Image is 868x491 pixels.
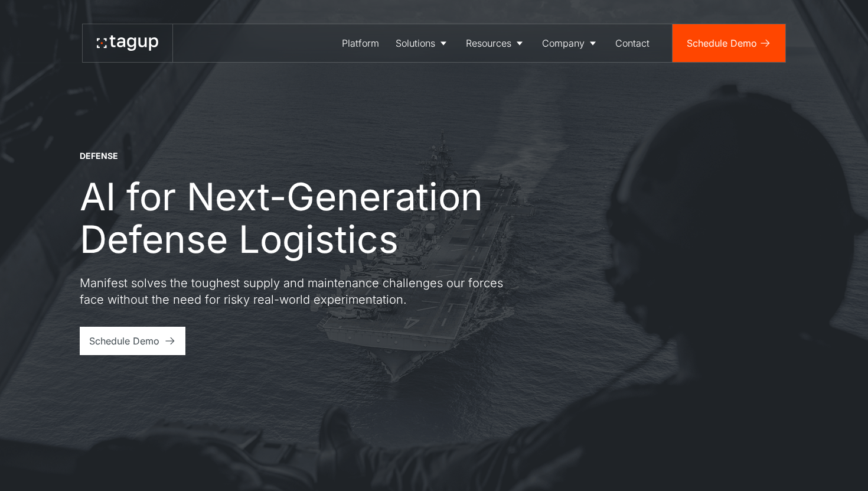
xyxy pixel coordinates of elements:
div: Schedule Demo [687,36,757,50]
div: Solutions [396,36,435,50]
div: Contact [615,36,650,50]
div: Schedule Demo [89,334,159,348]
a: Schedule Demo [673,24,785,62]
div: Company [542,36,585,50]
div: Resources [466,36,511,50]
h1: AI for Next-Generation Defense Logistics [80,175,576,261]
a: Company [534,24,607,62]
a: Contact [607,24,658,62]
p: Manifest solves the toughest supply and maintenance challenges our forces face without the need f... [80,275,505,308]
div: Platform [342,36,379,50]
a: Resources [458,24,534,62]
a: Solutions [387,24,458,62]
div: DEFENSE [80,150,118,162]
a: Platform [334,24,387,62]
a: Schedule Demo [80,327,185,355]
